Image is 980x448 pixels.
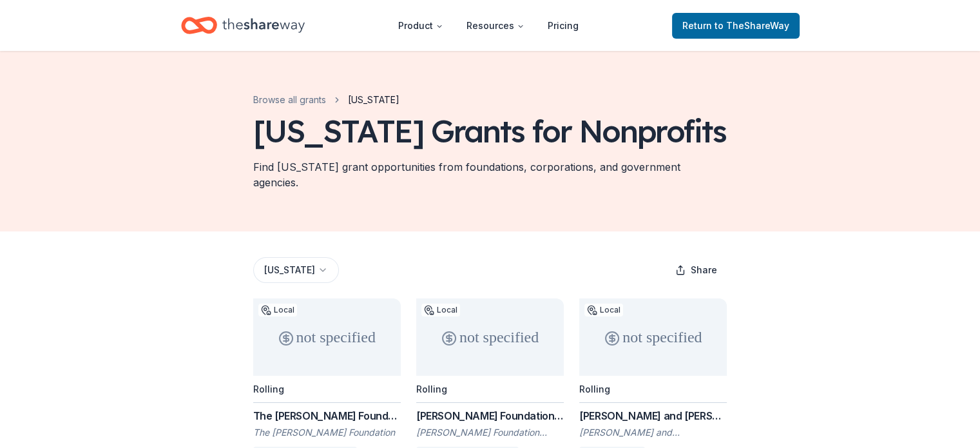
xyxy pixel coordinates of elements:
div: [PERSON_NAME] and [PERSON_NAME] Foundation Grant [579,408,727,424]
div: Local [258,304,297,317]
span: Share [691,262,717,278]
nav: breadcrumb [253,92,399,108]
div: The [PERSON_NAME] Foundation [253,426,401,439]
div: [US_STATE] Grants for Nonprofits [253,113,726,149]
button: Product [388,13,454,39]
a: Home [181,10,305,41]
nav: Main [388,10,589,41]
div: not specified [416,298,564,376]
span: Return [682,18,789,34]
div: not specified [253,298,401,376]
a: Pricing [537,13,589,39]
div: [PERSON_NAME] Foundation Incorporated [416,426,564,439]
div: Local [421,304,460,317]
div: [PERSON_NAME] and [PERSON_NAME] Foundation [579,426,727,439]
div: [PERSON_NAME] Foundation Grant Program [416,408,564,424]
a: Browse all grants [253,92,326,108]
div: Rolling [579,384,610,394]
div: Find [US_STATE] grant opportunities from foundations, corporations, and government agencies. [253,159,727,190]
a: Returnto TheShareWay [672,13,800,39]
button: Resources [456,13,535,39]
div: not specified [579,298,727,376]
div: Rolling [416,384,447,394]
button: Share [665,257,727,283]
span: [US_STATE] [348,92,399,108]
div: Rolling [253,384,284,394]
div: Local [584,304,623,317]
span: to TheShareWay [715,20,789,31]
div: The [PERSON_NAME] Foundation Grant [253,408,401,424]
